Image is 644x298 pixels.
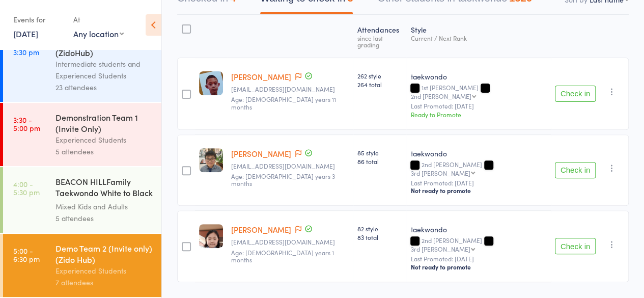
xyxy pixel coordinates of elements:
span: Age: [DEMOGRAPHIC_DATA] years 1 months [231,248,334,264]
span: 82 style [357,224,402,233]
div: 2nd [PERSON_NAME] [410,237,546,252]
div: taekwondo [410,224,546,234]
div: Not ready to promote [410,263,546,271]
div: 5 attendees [55,212,153,224]
small: Last Promoted: [DATE] [410,179,546,186]
span: 83 total [357,233,402,241]
small: Last Promoted: [DATE] [410,102,546,110]
div: Not ready to promote [410,186,546,195]
div: Any location [73,28,124,39]
button: Check in [555,238,596,254]
div: BEACON HILLFamily Taekwondo White to Black Belt [55,176,153,201]
a: 4:00 -5:30 pmBEACON HILLFamily Taekwondo White to Black BeltMixed Kids and Adults5 attendees [3,167,161,233]
img: image1597295937.png [199,224,223,248]
small: lylabby@hotmail.com [231,86,349,93]
div: Experienced Students [55,134,153,146]
a: [PERSON_NAME] [231,148,291,159]
a: 5:00 -6:30 pmDemo Team 2 (Invite only) (Zido Hub)Experienced Students7 attendees [3,234,161,297]
button: Check in [555,86,596,102]
span: 262 style [357,71,402,80]
div: 3rd [PERSON_NAME] [410,246,470,252]
small: rosebud815@naver.com [231,162,349,170]
a: 2:30 -3:30 pmBlue Belt to Black Belt (ZidoHub)Intermediate students and Experienced Students23 at... [3,27,161,102]
div: Current / Next Rank [410,35,546,41]
span: Age: [DEMOGRAPHIC_DATA] years 3 months [231,172,335,187]
div: Events for [13,11,63,28]
span: 264 total [357,80,402,89]
div: Demonstration Team 1 (Invite Only) [55,112,153,134]
a: [DATE] [13,28,38,39]
div: 5 attendees [55,146,153,157]
div: 3rd [PERSON_NAME] [410,170,470,176]
span: 86 total [357,157,402,166]
div: 23 attendees [55,82,153,93]
div: 1st [PERSON_NAME] [410,84,546,99]
span: 85 style [357,148,402,157]
div: Ready to Promote [410,110,546,119]
small: Last Promoted: [DATE] [410,255,546,262]
img: image1597295922.png [199,148,223,172]
div: taekwondo [410,148,546,158]
time: 3:30 - 5:00 pm [13,116,40,132]
a: [PERSON_NAME] [231,224,291,235]
time: 5:00 - 6:30 pm [13,247,40,263]
div: Experienced Students [55,265,153,277]
div: Style [406,19,550,53]
span: Age: [DEMOGRAPHIC_DATA] years 11 months [231,95,336,111]
button: Check in [555,162,596,178]
div: 2nd [PERSON_NAME] [410,161,546,176]
div: Atten­dances [353,19,406,53]
div: At [73,11,124,28]
div: Mixed Kids and Adults [55,201,153,212]
div: Demo Team 2 (Invite only) (Zido Hub) [55,242,153,265]
img: image1527603644.png [199,71,223,95]
div: since last grading [357,35,402,48]
div: 7 attendees [55,277,153,288]
time: 2:30 - 3:30 pm [13,40,39,56]
a: [PERSON_NAME] [231,71,291,82]
a: 3:30 -5:00 pmDemonstration Team 1 (Invite Only)Experienced Students5 attendees [3,103,161,166]
small: rosebud815@naver.com [231,238,349,246]
div: 2nd [PERSON_NAME] [410,93,471,99]
div: taekwondo [410,71,546,82]
time: 4:00 - 5:30 pm [13,180,40,196]
div: Intermediate students and Experienced Students [55,58,153,82]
